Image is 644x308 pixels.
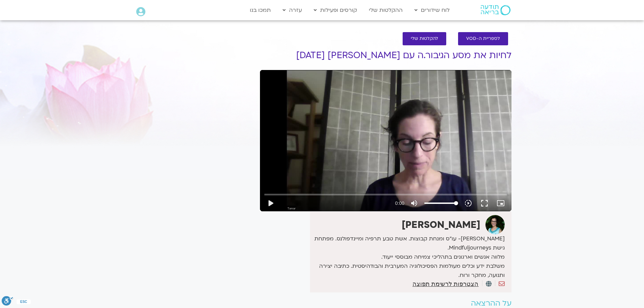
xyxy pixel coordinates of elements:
[246,4,274,17] a: תמכו בנו
[310,4,360,17] a: קורסים ופעילות
[412,281,478,287] a: הצטרפות לרשימת תפוצה
[260,50,511,61] h1: לחיות את מסע הגיבור.ה עם [PERSON_NAME] [DATE]
[466,36,500,41] span: לספריית ה-VOD
[279,4,305,17] a: עזרה
[458,32,508,45] a: לספריית ה-VOD
[365,4,406,17] a: ההקלטות שלי
[402,218,480,231] strong: [PERSON_NAME]
[312,234,504,280] p: [PERSON_NAME]- עו"ס ומנחת קבוצות. אשת טבע תרפיה ומיינדפולנס. מפתחת גישת Mindfuljourneys. מלווה אנ...
[260,299,511,308] h2: על ההרצאה
[485,215,505,234] img: תמר לינצבסקי
[481,5,510,15] img: תודעה בריאה
[411,4,453,17] a: לוח שידורים
[403,32,446,45] a: להקלטות שלי
[411,36,438,41] span: להקלטות שלי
